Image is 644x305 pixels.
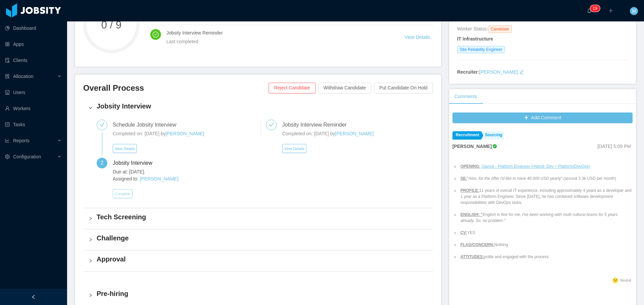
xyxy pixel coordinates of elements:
a: View Details [282,146,306,151]
span: Assigned to: [113,175,258,182]
li: " around 3.3k USD per month) [459,175,633,181]
div: icon: rightTech Screening [83,208,433,229]
strong: IT Infrastructure [457,36,493,42]
strong: Recruiter: [457,69,479,75]
em: English is fine for me, I've been working with multi cultural teams for 5 years already. So, no p... [461,212,618,223]
a: icon: appstoreApps [5,37,62,51]
i: icon: right [89,106,93,110]
a: [PERSON_NAME] [479,69,518,75]
h3: Overall Process [83,83,269,93]
a: icon: userWorkers [5,102,62,115]
span: Completed on: [DATE] by [113,131,166,136]
div: Last completed [166,38,388,45]
button: Reject Candidate [269,83,315,93]
div: Jobsity Interview [113,158,158,168]
ins: OPENING: [461,164,480,169]
span: 2 [101,160,104,166]
span: [DATE] 5:09 PM [597,144,631,149]
i: icon: right [89,238,93,242]
span: Candidate [488,25,512,33]
span: Reports [13,138,30,143]
span: Allocation [13,74,34,79]
i: icon: plus [608,8,613,13]
em: Also, for the offer I'd like to have 40.000 USD yearly" ( [469,176,565,181]
a: View Details [405,34,430,40]
a: Recruitment [452,131,481,140]
a: [PERSON_NAME] [166,131,204,136]
button: Put Candidate On Hold [374,83,433,93]
li: YES [459,230,633,236]
span: 0 / 9 [83,20,140,30]
li: 11 years of overall IT experience, including approximately 4 years as a developer and 1 year as a... [459,187,633,206]
a: Glance - Platform Engineer (Hybrid: Dev + Platform/DevOps) [481,164,590,169]
i: icon: check [269,122,274,127]
ins: FLAG/CONCERN: [461,242,494,247]
i: icon: line-chart [5,138,10,143]
i: icon: edit [519,70,524,74]
a: icon: auditClients [5,54,62,67]
span: Due at: [DATE]. [113,168,258,175]
span: M [632,7,636,15]
strong: [PERSON_NAME] [452,144,492,149]
i: icon: right [89,293,93,297]
li: polite and engaged with the process. [459,254,633,260]
ins: PROFILE: [461,188,479,193]
a: [PERSON_NAME] [140,176,178,181]
a: Complete [113,191,132,196]
div: icon: rightJobsity Interview [83,97,433,118]
h4: Tech Screening [97,212,428,222]
span: Worker Status: [457,26,488,31]
i: icon: check [99,122,105,127]
ins: ENGLISH: " [461,212,483,217]
div: Jobsity Interview Reminder [282,120,352,130]
h4: Pre-hiring [97,289,428,298]
button: View Details [282,144,306,153]
p: 9 [595,5,597,12]
h4: Jobsity Interview [97,101,428,111]
a: [PERSON_NAME] [335,131,374,136]
span: Configuration [13,154,41,159]
button: Withdraw Candidate [318,83,371,93]
a: icon: profileTasks [5,118,62,131]
i: icon: right [89,217,93,221]
div: icon: rightApproval [83,250,433,271]
div: Comments [449,89,483,104]
button: icon: plusAdd Comment [452,112,633,123]
div: Schedule Jobsity Interview [113,120,181,130]
span: Completed on: [DATE] by [282,131,335,136]
span: Site Reliability Engineer [457,46,505,53]
a: View Details [113,146,137,151]
ins: CV: [461,230,467,235]
span: Neutral [620,279,631,282]
li: Nothing [459,242,633,248]
h4: Challenge [97,233,428,243]
i: icon: bell [587,8,592,13]
ins: SE: [461,176,467,181]
i: icon: check-circle [153,31,159,37]
i: icon: right [89,259,93,263]
sup: 19 [590,5,600,12]
i: icon: solution [5,74,10,79]
h4: Jobsity Interview Reminder [166,29,388,36]
a: Sourcing [482,131,504,140]
a: icon: pie-chartDashboard [5,21,62,35]
a: icon: robotUsers [5,86,62,99]
i: icon: setting [5,154,10,159]
p: 1 [593,5,595,12]
button: View Details [113,144,137,153]
ins: ATTITUDES: [461,254,484,259]
button: Complete [113,189,132,198]
div: icon: rightChallenge [83,229,433,250]
h4: Approval [97,254,428,264]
